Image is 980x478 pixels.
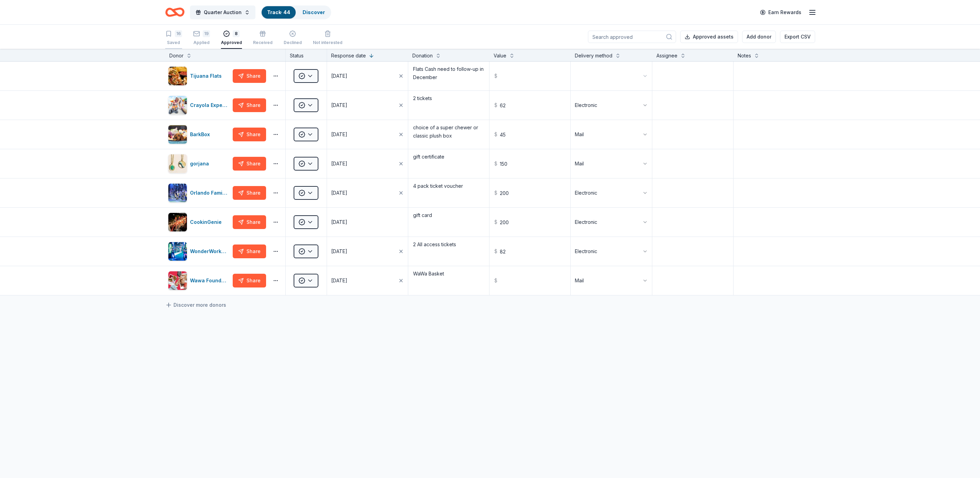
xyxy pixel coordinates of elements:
button: Share [233,215,266,229]
div: BarkBox [190,130,213,139]
button: Share [233,98,266,112]
button: [DATE] [327,62,408,90]
button: Add donor [742,31,776,43]
button: [DATE] [327,237,408,266]
a: Discover [303,9,325,15]
button: Share [233,245,266,258]
div: [DATE] [331,72,347,80]
input: Search approved [588,31,676,43]
img: Image for CookinGenie [168,213,187,231]
button: Image for WonderWorks OrlandoWonderWorks Orlando [168,242,230,261]
div: Approved [221,40,242,45]
textarea: 4 pack ticket voucher [409,179,488,207]
div: Tijuana Flats [190,72,224,80]
textarea: 2 All access tickets [409,238,488,265]
textarea: gift card [409,208,488,236]
button: Declined [284,28,302,49]
button: Image for Tijuana FlatsTijuana Flats [168,66,230,86]
button: 8Approved [221,28,242,49]
div: 8 [233,30,240,37]
button: Image for gorjanagorjana [168,154,230,173]
img: Image for Wawa Foundation [168,271,187,290]
button: Share [233,186,266,200]
button: 16Saved [165,28,182,49]
div: [DATE] [331,101,347,109]
div: [DATE] [331,189,347,197]
button: [DATE] [327,149,408,178]
button: [DATE] [327,178,408,207]
textarea: gift certificate [409,150,488,177]
div: Not interested [313,40,343,45]
div: 19 [203,30,210,37]
button: Share [233,69,266,83]
button: Image for Crayola Experience (Orlando)Crayola Experience ([GEOGRAPHIC_DATA]) [168,96,230,115]
button: Share [233,274,266,287]
div: Donation [412,52,433,60]
div: Notes [738,52,751,60]
div: Received [253,40,273,45]
div: Saved [165,40,182,45]
button: Track· 44Discover [261,6,331,19]
div: Delivery method [575,52,612,60]
div: [DATE] [331,247,347,256]
button: Quarter Auction [190,6,255,19]
button: Image for BarkBoxBarkBox [168,125,230,144]
a: Home [165,4,185,20]
div: Assignee [656,52,677,60]
button: Share [233,128,266,141]
div: Declined [284,40,302,45]
img: Image for Crayola Experience (Orlando) [168,96,187,115]
div: [DATE] [331,218,347,226]
button: Share [233,157,266,171]
button: Image for Orlando Family StageOrlando Family Stage [168,183,230,203]
button: [DATE] [327,120,408,149]
textarea: choice of a super chewer or classic plush box [409,121,488,148]
img: Image for BarkBox [168,125,187,144]
button: Export CSV [780,31,815,43]
img: Image for Orlando Family Stage [168,184,187,202]
button: Image for Wawa FoundationWawa Foundation [168,271,230,290]
div: Wawa Foundation [190,276,230,285]
a: Discover more donors [165,301,226,309]
textarea: 2 tickets [409,91,488,119]
a: Earn Rewards [756,6,805,19]
div: [DATE] [331,160,347,168]
div: 16 [175,30,182,37]
div: Orlando Family Stage [190,189,230,197]
a: Track· 44 [267,9,290,15]
div: Value [494,52,506,60]
div: Applied [193,40,210,45]
textarea: WaWa Basket [409,267,488,294]
textarea: Flats Cash need to follow-up in December [409,62,488,90]
button: 19Applied [193,28,210,49]
button: Not interested [313,28,343,49]
button: Approved assets [680,31,738,43]
div: Donor [169,52,183,60]
div: [DATE] [331,130,347,139]
button: [DATE] [327,266,408,295]
img: Image for gorjana [168,154,187,173]
span: Quarter Auction [204,8,242,17]
div: CookinGenie [190,218,224,226]
img: Image for WonderWorks Orlando [168,242,187,261]
div: gorjana [190,160,212,168]
div: Response date [331,52,366,60]
img: Image for Tijuana Flats [168,67,187,85]
div: Crayola Experience ([GEOGRAPHIC_DATA]) [190,101,230,109]
button: [DATE] [327,208,408,237]
button: Image for CookinGenieCookinGenie [168,213,230,232]
button: [DATE] [327,91,408,120]
div: [DATE] [331,276,347,285]
div: Status [286,49,327,61]
button: Received [253,28,273,49]
div: WonderWorks Orlando [190,247,230,256]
